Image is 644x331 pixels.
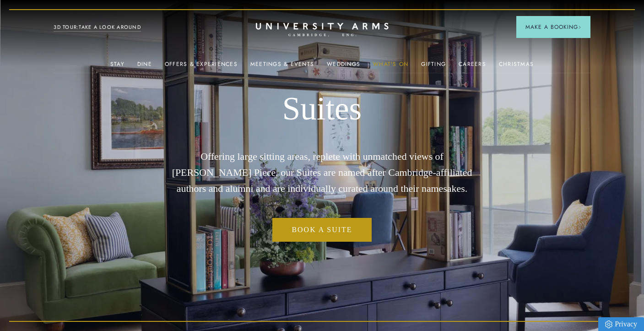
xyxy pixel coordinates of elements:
[54,23,141,32] a: 3D TOUR:TAKE A LOOK AROUND
[421,61,446,73] a: Gifting
[516,16,590,38] button: Make a BookingArrow icon
[250,61,314,73] a: Meetings & Events
[161,149,483,197] p: Offering large sitting areas, replete with unmatched views of [PERSON_NAME] Piece, our Suites are...
[578,26,581,29] img: Arrow icon
[256,23,389,37] a: Home
[110,61,124,73] a: Stay
[137,61,152,73] a: Dine
[605,320,612,328] img: Privacy
[272,218,371,242] a: Book a Suite
[373,61,408,73] a: What's On
[327,61,360,73] a: Weddings
[598,317,644,331] a: Privacy
[165,61,238,73] a: Offers & Experiences
[459,61,486,73] a: Careers
[525,23,581,31] span: Make a Booking
[161,89,483,128] h1: Suites
[499,61,534,73] a: Christmas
